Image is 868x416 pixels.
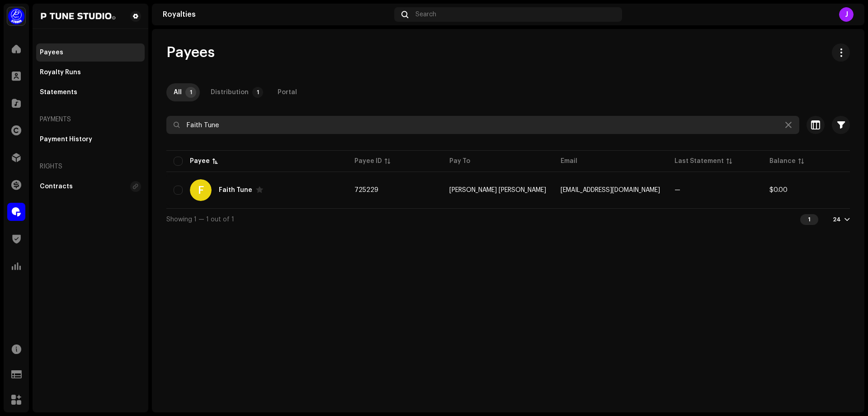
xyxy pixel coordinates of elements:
re-a-nav-header: Rights [36,156,145,177]
div: F [190,179,212,201]
div: 1 [800,214,818,225]
div: All [174,83,182,101]
img: a1dd4b00-069a-4dd5-89ed-38fbdf7e908f [7,7,25,25]
re-m-nav-item: Statements [36,83,145,101]
div: 24 [833,216,841,223]
div: Royalties [163,11,391,18]
span: Search [415,11,436,18]
div: Statements [40,89,77,96]
re-m-nav-item: Payees [36,43,145,62]
span: shahadathossainsabbir181@gmail.com [561,187,660,193]
span: 725229 [354,187,378,193]
p-badge: 1 [185,87,196,98]
div: Portal [278,83,297,101]
p-badge: 1 [252,87,263,98]
span: Payees [166,43,215,62]
div: Balance [769,157,796,166]
div: Contracts [40,183,73,190]
div: Payee ID [354,157,382,166]
div: Payee [190,157,210,166]
re-m-nav-item: Payment History [36,130,145,148]
div: Faith Tune [219,187,252,193]
re-m-nav-item: Contracts [36,177,145,196]
re-m-nav-item: Royalty Runs [36,63,145,81]
div: Royalty Runs [40,69,81,76]
re-a-nav-header: Payments [36,109,145,130]
span: Shahadat Hossain Sabbir [449,187,546,193]
div: Payees [40,49,63,56]
div: Distribution [211,83,249,101]
span: Showing 1 — 1 out of 1 [166,216,234,223]
div: Payment History [40,136,92,143]
span: $0.00 [769,187,788,193]
div: Last Statement [675,157,724,166]
img: 014156fc-5ea7-42a8-85d9-84b6ed52d0f4 [40,11,116,22]
div: J [839,7,854,22]
input: Search [166,116,799,134]
span: — [675,187,680,193]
